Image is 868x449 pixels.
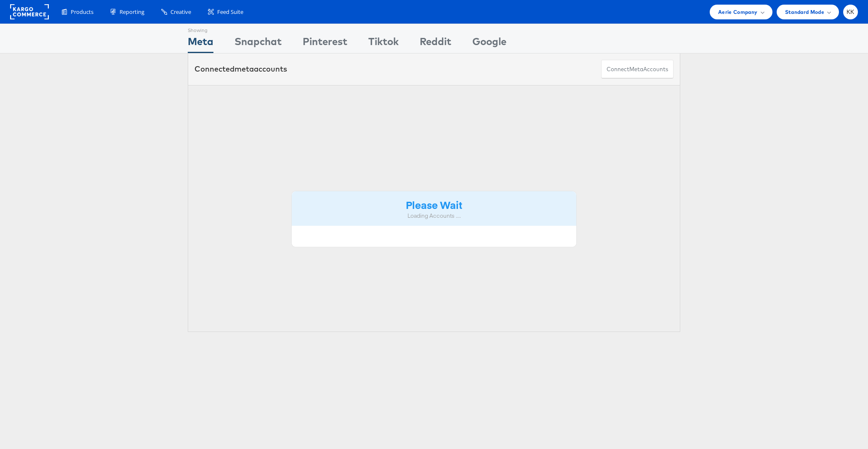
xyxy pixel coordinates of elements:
[406,198,462,211] strong: Please Wait
[785,8,824,16] span: Standard Mode
[188,34,213,53] div: Meta
[472,34,506,53] div: Google
[368,34,399,53] div: Tiktok
[217,8,243,16] span: Feed Suite
[629,65,643,73] span: meta
[120,8,144,16] span: Reporting
[847,9,855,15] span: KK
[234,34,282,53] div: Snapchat
[303,34,347,53] div: Pinterest
[601,60,674,79] button: ConnectmetaAccounts
[718,8,757,16] span: Aerie Company
[298,212,570,220] div: Loading Accounts ....
[420,34,451,53] div: Reddit
[234,64,254,74] span: meta
[71,8,93,16] span: Products
[188,24,213,34] div: Showing
[194,64,287,75] div: Connected accounts
[170,8,191,16] span: Creative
